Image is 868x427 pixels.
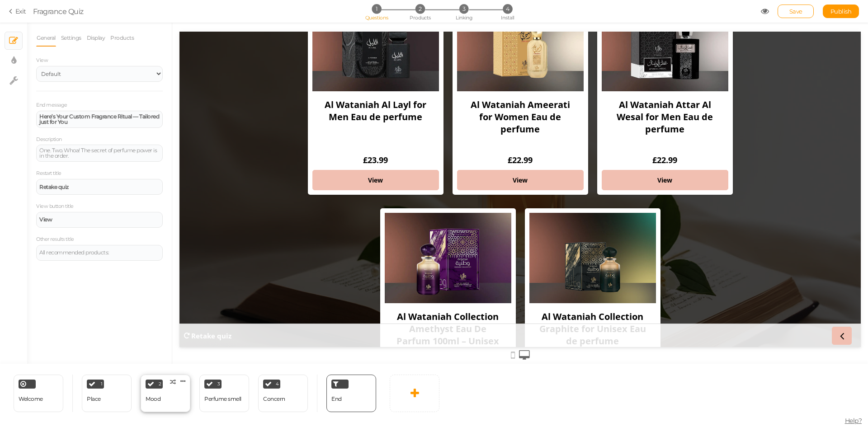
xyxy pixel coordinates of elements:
div: £23.99 [184,123,208,134]
div: Place [87,396,101,402]
strong: Retake quiz [39,184,69,190]
label: Description [36,136,62,143]
strong: View [39,216,52,223]
span: 1 [372,4,381,14]
span: 3 [217,382,220,386]
div: Al Wataniah Collection Amethyst Eau De Parfum 100ml – Unisex Perfume [205,272,332,335]
div: 2 Mood [141,375,190,412]
div: All recommended products: [39,250,160,255]
li: 2 Products [399,4,441,14]
div: Al Wataniah Ameerati for Women Eau de perfume [278,60,404,123]
span: Welcome [19,395,43,402]
div: Concern [263,396,285,402]
span: View [36,57,48,63]
label: View button title [36,203,74,210]
span: Linking [456,14,472,21]
div: Al Wataniah Collection Graphite for Unisex Eau de perfume [350,272,476,335]
label: Restart title [36,170,61,177]
span: Products [410,14,431,21]
div: Al Wataniah Al Layl for Men Eau de perfume [133,60,259,123]
li: 1 Questions [355,4,397,14]
strong: View [189,144,203,153]
span: Publish [830,8,852,15]
div: Save [778,5,814,18]
strong: View [333,144,348,153]
span: 3 [459,4,469,14]
span: Save [789,8,802,15]
strong: View [478,144,493,153]
div: Al Wataniah Attar Al Wesal for Men Eau de perfume [422,60,549,123]
a: Display [86,29,106,47]
a: Settings [61,29,82,47]
strong: Here’s Your Custom Fragrance Ritual — Tailored just for You [39,113,159,125]
div: Fragrance Quiz [33,6,84,17]
div: Perfume smell [204,396,241,402]
a: General [36,29,56,47]
a: Products [110,29,134,47]
span: 4 [503,4,512,14]
span: 2 [159,382,161,386]
label: End message [36,102,67,108]
div: £22.99 [328,123,353,134]
span: 2 [415,4,425,14]
li: 4 Install [486,4,528,14]
a: Exit [9,7,26,16]
div: 3 Perfume smell [199,375,249,412]
div: Welcome [14,375,63,412]
strong: Retake quiz [12,300,52,309]
div: 1 Place [82,375,132,412]
span: Questions [365,14,388,21]
span: 1 [101,382,103,386]
div: End [326,375,376,412]
span: End [331,395,342,402]
li: 3 Linking [443,4,485,14]
div: £22.99 [473,123,498,134]
label: Other results title [36,236,74,243]
span: Install [501,14,514,21]
span: Help? [845,417,862,425]
div: One. Two. Whoa! The secret of perfume power is in the order. [39,148,160,159]
span: 4 [276,382,279,386]
div: 4 Concern [258,375,308,412]
div: Mood [146,396,160,402]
